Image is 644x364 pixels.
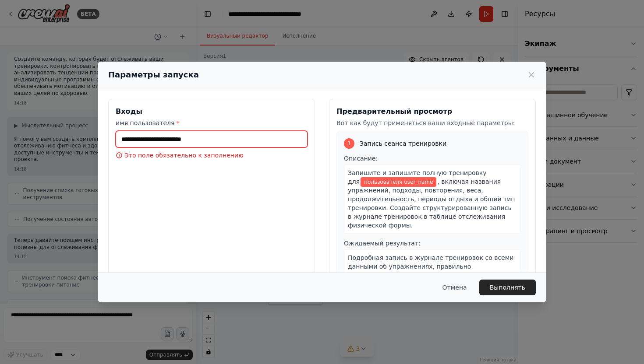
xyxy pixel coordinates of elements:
span: Переменная: имя_пользователя [361,177,436,187]
font: Подробная запись в журнале тренировок со всеми данными об упражнениях, правильно отформатированны... [348,254,516,296]
font: Отмена [442,284,467,291]
font: 1 [347,140,351,147]
button: Выполнять [479,280,536,295]
font: Это поле обязательно к заполнению [124,152,244,159]
font: Запишите и запишите полную тренировку для [348,169,487,185]
font: Ожидаемый результат: [344,240,421,247]
button: Отмена [435,280,474,295]
font: Выполнять [490,284,525,291]
font: имя пользователя [116,119,174,126]
font: Запись сеанса тренировки [360,140,446,147]
font: Входы [116,107,142,115]
font: Предварительный просмотр [336,107,452,115]
font: пользователя user_name [364,179,433,185]
font: Вот как будут применяться ваши входные параметры: [336,119,515,126]
font: Параметры запуска [108,70,199,79]
font: Описание: [344,155,378,162]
